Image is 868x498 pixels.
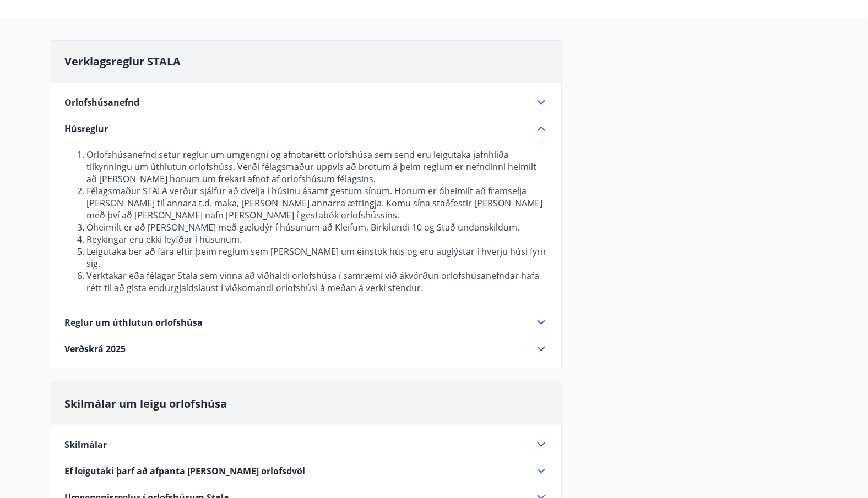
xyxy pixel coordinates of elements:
span: Verðskrá 2025 [64,343,126,355]
div: Ef leigutaki þarf að afpanta [PERSON_NAME] orlofsdvöl [64,464,548,478]
span: Skilmálar [64,439,107,451]
span: Skilmálar um leigu orlofshúsa [64,396,227,411]
li: Óheimilt er að [PERSON_NAME] með gæludýr í húsunum að Kleifum, Birkilundi 10 og Stað undanskildum. [86,221,548,233]
li: Leigutaka ber að fara eftir þeim reglum sem [PERSON_NAME] um einstök hús og eru auglýstar í hverj... [86,245,548,270]
li: Verktakar eða félagar Stala sem vinna að viðhaldi orlofshúsa í samræmi við ákvörðun orlofshúsanef... [86,270,548,294]
div: Verðskrá 2025 [64,342,548,355]
span: Reglur um úthlutun orlofshúsa [64,316,203,329]
li: Orlofshúsanefnd setur reglur um umgengni og afnotarétt orlofshúsa sem send eru leigutaka jafnhlið... [86,149,548,185]
div: Húsreglur [64,135,548,294]
li: Reykingar eru ekki leyfðar í húsunum. [86,233,548,245]
li: Félagsmaður STALA verður sjálfur að dvelja í húsinu ásamt gestum sínum. Honum er óheimilt að fram... [86,185,548,221]
div: Orlofshúsanefnd [64,96,548,109]
div: Húsreglur [64,122,548,135]
span: Ef leigutaki þarf að afpanta [PERSON_NAME] orlofsdvöl [64,465,305,477]
span: Húsreglur [64,123,108,135]
div: Reglur um úthlutun orlofshúsa [64,316,548,329]
div: Skilmálar [64,438,548,451]
span: Verklagsreglur STALA [64,54,181,69]
span: Orlofshúsanefnd [64,96,139,108]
